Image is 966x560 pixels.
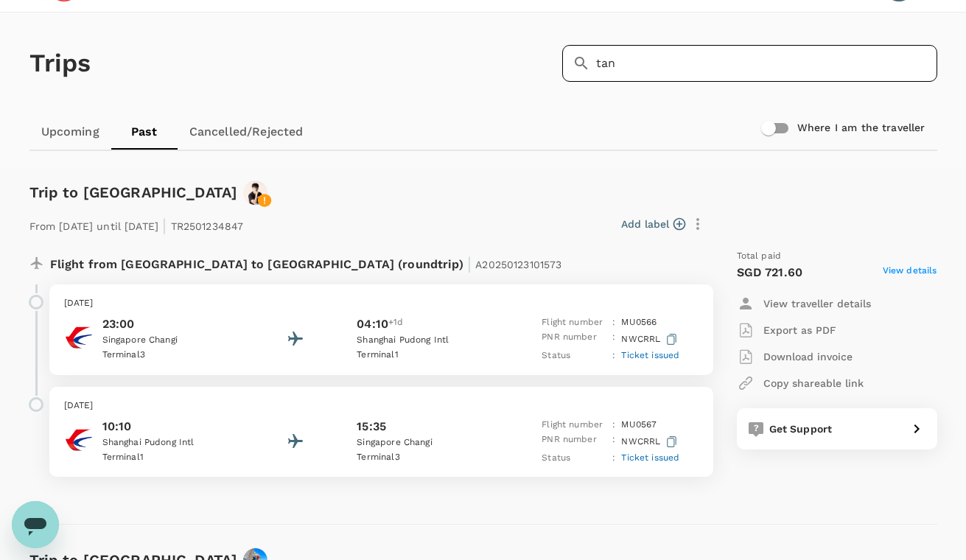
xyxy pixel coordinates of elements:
[542,349,606,363] p: Status
[243,181,267,205] img: avatar-65fd19bf2c2be.jpeg
[612,418,615,433] p: :
[542,330,606,349] p: PNR number
[12,501,59,548] iframe: Button to launch messaging window
[29,181,238,204] h6: Trip to [GEOGRAPHIC_DATA]
[737,249,782,264] span: Total paid
[621,418,657,433] p: MU 0567
[50,249,562,276] p: Flight from [GEOGRAPHIC_DATA] to [GEOGRAPHIC_DATA] (roundtrip)
[542,315,606,330] p: Flight number
[357,315,388,333] p: 04:10
[357,348,489,363] p: Terminal 1
[621,433,680,451] p: NWCRRL
[357,333,489,348] p: Shanghai Pudong Intl
[102,315,235,333] p: 23:00
[162,215,167,236] span: |
[621,350,679,360] span: Ticket issued
[64,399,699,413] p: [DATE]
[612,433,615,451] p: :
[542,433,606,451] p: PNR number
[102,333,235,348] p: Singapore Changi
[883,264,937,281] span: View details
[737,264,803,281] p: SGD 721.60
[357,450,489,465] p: Terminal 3
[102,450,235,465] p: Terminal 1
[763,376,864,391] p: Copy shareable link
[475,259,561,270] span: A20250123101573
[797,120,925,136] h6: Where I am the traveller
[29,13,91,114] h1: Trips
[357,435,489,450] p: Singapore Changi
[102,418,235,435] p: 10:10
[64,323,94,352] img: China Eastern Airlines
[769,423,833,435] span: Get Support
[64,425,94,455] img: China Eastern Airlines
[612,330,615,349] p: :
[178,114,315,150] a: Cancelled/Rejected
[542,451,606,466] p: Status
[621,217,685,231] button: Add label
[388,315,403,333] span: +1d
[737,370,864,396] button: Copy shareable link
[621,452,679,463] span: Ticket issued
[763,323,836,337] p: Export as PDF
[467,253,472,274] span: |
[29,211,244,237] p: From [DATE] until [DATE] TR2501234847
[542,418,606,433] p: Flight number
[29,114,111,150] a: Upcoming
[596,45,937,82] input: Search by travellers, trips, or destination, label, team
[111,114,178,150] a: Past
[621,315,657,330] p: MU 0566
[612,451,615,466] p: :
[763,349,853,364] p: Download invoice
[737,317,836,343] button: Export as PDF
[737,343,853,370] button: Download invoice
[763,296,871,311] p: View traveller details
[102,348,235,363] p: Terminal 3
[612,315,615,330] p: :
[621,330,680,349] p: NWCRRL
[612,349,615,363] p: :
[357,418,386,435] p: 15:35
[64,296,699,311] p: [DATE]
[102,435,235,450] p: Shanghai Pudong Intl
[737,290,871,317] button: View traveller details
